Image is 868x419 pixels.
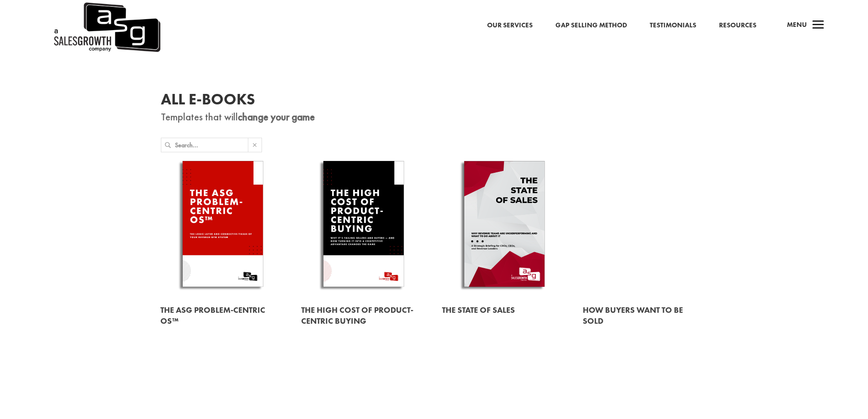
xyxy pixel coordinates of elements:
span: Menu [787,20,807,29]
a: Gap Selling Method [555,20,627,31]
p: Templates that will [161,112,708,123]
input: Search... [175,138,248,152]
a: Our Services [487,20,533,31]
a: Resources [719,20,756,31]
a: Testimonials [650,20,696,31]
h1: All E-Books [161,92,708,112]
span: a [809,16,827,35]
strong: change your game [238,110,315,124]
